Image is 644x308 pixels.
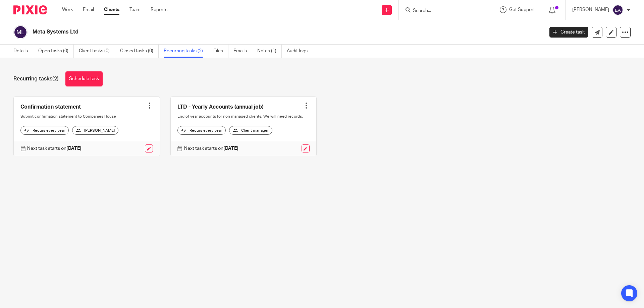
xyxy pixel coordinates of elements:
p: Next task starts on [27,145,82,152]
p: Next task starts on [184,145,238,152]
a: Emails [233,45,252,58]
div: Recurs every year [177,126,226,135]
a: Open tasks (0) [38,45,74,58]
a: Details [13,45,33,58]
img: svg%3E [13,25,28,39]
a: Closed tasks (0) [120,45,159,58]
a: Client tasks (0) [79,45,115,58]
strong: [DATE] [223,146,238,151]
div: Client manager [229,126,272,135]
input: Search [412,8,473,14]
a: Files [213,45,228,58]
h2: Meta Systems Ltd [33,28,438,36]
a: Work [62,6,73,13]
a: Team [129,6,141,13]
img: Pixie [13,5,47,14]
a: Clients [104,6,119,13]
a: Email [83,6,94,13]
a: Schedule task [65,71,103,86]
img: svg%3E [612,5,623,15]
a: Recurring tasks (2) [164,45,208,58]
a: Notes (1) [257,45,282,58]
a: Audit logs [287,45,313,58]
div: Recurs every year [20,126,69,135]
h1: Recurring tasks [13,75,59,82]
strong: [DATE] [66,146,82,151]
a: Reports [151,6,167,13]
p: [PERSON_NAME] [572,6,609,13]
div: [PERSON_NAME] [72,126,118,135]
a: Create task [549,27,588,38]
span: Get Support [509,7,535,12]
span: (2) [52,76,59,81]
